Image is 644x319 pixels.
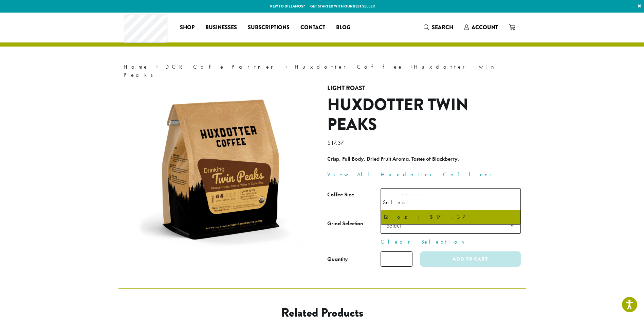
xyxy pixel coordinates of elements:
[410,60,413,71] span: ›
[381,251,412,267] input: Product quantity
[327,95,521,134] h1: Huxdotter Twin Peaks
[124,63,149,70] a: Home
[327,190,381,200] label: Coffee Size
[327,155,459,162] b: Crisp, Full Body. Dried Fruit Aroma. Tastes of Blackberry.
[432,23,453,31] span: Search
[205,23,237,32] span: Businesses
[383,212,518,222] div: 12 oz | $17.37
[327,255,348,263] div: Quantity
[124,63,521,79] nav: Breadcrumb
[472,23,498,31] span: Account
[300,23,325,32] span: Contact
[381,195,520,210] li: Select
[381,238,521,246] a: Clear Selection
[384,190,428,203] span: 12 oz | $17.37
[386,193,422,200] span: 12 oz | $17.37
[327,219,381,229] label: Grind Selection
[156,60,158,71] span: ›
[285,60,288,71] span: ›
[165,63,278,70] a: DCR Cafe Partner
[174,22,200,33] a: Shop
[295,63,403,70] a: Huxdotter Coffee
[327,139,346,146] bdi: 17.37
[327,139,331,146] span: $
[384,219,408,232] span: Select
[248,23,290,32] span: Subscriptions
[381,217,521,234] span: Select
[327,171,496,178] a: View All Huxdotter Coffees
[418,22,459,33] a: Search
[336,23,350,32] span: Blog
[420,251,520,267] button: Add to cart
[310,3,375,9] a: Get started with our best seller
[327,85,521,92] h4: Light Roast
[180,23,195,32] span: Shop
[381,188,521,205] span: 12 oz | $17.37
